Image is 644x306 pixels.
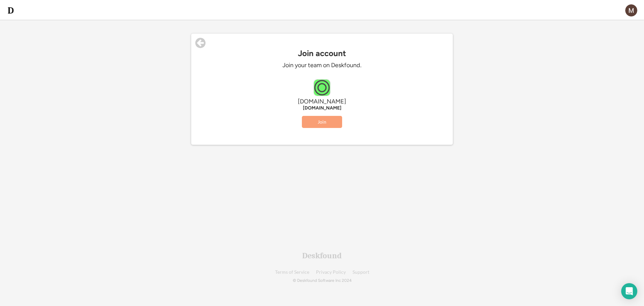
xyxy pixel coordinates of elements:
[625,4,637,16] img: ACg8ocKthIgRdSFhfm-Au26hW8caCpa0ECaKhzYT8LGvBQmfJlgmVQ=s96-c
[302,252,342,260] div: Deskfound
[221,61,423,69] div: Join your team on Deskfound.
[353,270,369,275] a: Support
[191,49,453,58] div: Join account
[314,80,330,96] img: o2inc.com.br
[275,270,309,275] a: Terms of Service
[302,116,342,128] button: Join
[7,6,15,14] img: d-whitebg.png
[316,270,346,275] a: Privacy Policy
[221,98,423,105] div: [DOMAIN_NAME]
[221,105,423,111] div: [DOMAIN_NAME]
[621,283,637,299] div: Open Intercom Messenger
